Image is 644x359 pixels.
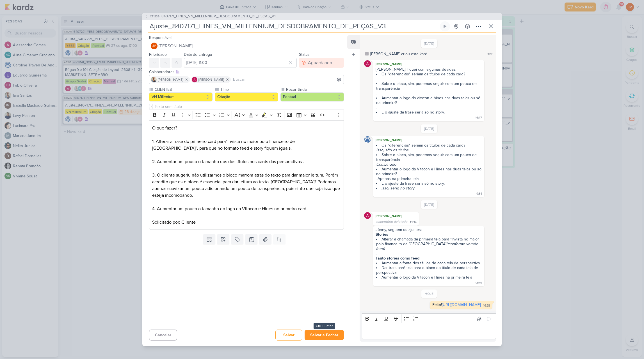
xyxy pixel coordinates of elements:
[362,324,496,339] div: Editor editing area: main
[376,91,482,96] div: .
[149,120,344,230] div: Editor editing area: main
[148,21,439,31] input: Kard Sem Título
[198,77,224,82] span: [PERSON_NAME]
[314,323,335,329] div: Ctrl + Enter
[374,61,483,67] div: [PERSON_NAME]
[299,58,344,68] button: Aguardando
[151,77,157,82] img: Iara Santos
[376,265,482,275] li: Dar transparência para o bloco do título de cada tela de perspectiva
[154,104,344,110] input: Texto sem título
[362,313,496,324] div: Editor toolbar
[410,220,417,225] div: 13:34
[149,69,344,75] div: Colaboradores
[376,176,482,181] div: . Apenas na primeira tela
[376,251,482,256] div: .
[159,43,193,49] span: [PERSON_NAME]
[376,275,482,280] li: Aumentar o logo da Vitacon e Hines na primeira tela
[376,220,408,224] span: comentário deletado
[376,143,482,148] li: Os "diferenciais" seriam os títulos de cada card?
[232,76,342,83] input: Buscar
[475,116,482,120] div: 16:47
[443,24,447,29] div: Ligar relógio
[154,139,226,144] span: . Alterar a frase do primeiro card para
[432,302,481,307] div: Feito!
[192,77,197,82] img: Alessandra Gomes
[376,148,409,152] i: Isso, são os títulos
[154,87,213,92] label: CLIENTES
[376,232,388,237] strong: Stories
[376,96,482,105] li: Aumentar o logo da vitacon e hines nas duas telas ou só na primeira?
[483,304,490,308] div: 16:58
[220,87,278,92] label: Time
[374,213,418,219] div: [PERSON_NAME]
[145,14,275,19] button: CT1239 8407171_HINES_VN_MILLENNIUM_DESDOBRAMENTO_DE_PEÇAS_V1
[149,330,177,341] button: Cancelar
[370,51,427,57] div: [PERSON_NAME] criou este kard
[149,52,167,57] label: Prioridade
[376,77,482,81] div: .
[376,261,482,265] li: Aumentar a fonte dos títulos de cada tela de perspectiva
[286,87,344,92] label: Recorrência
[376,148,482,152] div: .
[376,167,482,176] li: Aumentar o logo da Vitacon e Hines nas duas telas ou só na primeira?
[184,58,297,68] input: Select a date
[376,67,482,72] div: [PERSON_NAME], fiquei com algumas dúvidas.
[376,162,396,167] i: Combinado
[382,186,415,191] i: Isso, seria no story
[364,60,371,67] img: Alessandra Gomes
[376,110,482,115] li: E o ajuste da frase seria só no story.
[364,212,371,219] img: Alessandra Gomes
[149,110,344,121] div: Editor toolbar
[152,139,295,151] span: “Invista no maior polo financeiro de [GEOGRAPHIC_DATA]”, para que no formato feed e story fiquem ...
[487,51,493,56] div: 16:11
[376,256,419,261] strong: Tanto stories como feed
[475,281,482,285] div: 13:36
[215,92,278,101] button: Criação
[376,162,482,167] div: .
[149,14,160,18] span: CT1239
[376,72,482,77] li: Os "diferenciais" seriam os títulos de cada card?
[152,45,156,48] p: JV
[151,43,157,49] div: Joney Viana
[376,242,479,251] i: (conforme versão feed)
[308,59,332,66] div: Aguardando
[305,330,344,340] button: Salvar e Fechar
[149,35,172,40] label: Responsável
[152,159,304,165] span: 2. Aumentar um pouco o tamanho dos dos títulos nos cards das perspectivas .
[364,136,371,143] img: Caroline Traven De Andrade
[299,52,310,57] label: Status
[149,92,213,101] button: VN Millenium
[184,52,212,57] label: Data de Entrega
[152,172,340,198] span: 3. O cliente sugeriu não utilizarmos o bloco marrom atrás do texto para dar maior leitura. Porém ...
[275,330,302,341] button: Salvar
[476,192,482,196] div: 9:34
[376,152,482,162] li: Sobre o bloco, sim, podemos seguir com um pouco de transparência
[161,14,275,19] span: 8407171_HINES_VN_MILLENNIUM_DESDOBRAMENTO_DE_PEÇAS_V1
[376,237,482,251] li: Alterar a chamada da primeira tela para "Invista no maior polo financeiro de [GEOGRAPHIC_DATA]"
[376,181,482,186] li: E o ajuste da frase seria só no story.
[376,227,482,232] div: Jôney, seguem os ajustes:
[376,105,482,110] div: .
[149,41,344,51] button: JV [PERSON_NAME]
[376,81,482,91] li: Sobre o bloco, sim, podemos seguir com um pouco de transparência
[442,302,481,307] a: [URL][DOMAIN_NAME]
[280,92,344,101] button: Pontual
[158,77,183,82] span: [PERSON_NAME]
[152,206,307,212] span: 4. Aumentar um pouco o tamanho do logo da Vitacon e Hines no primeiro card.
[152,125,341,226] p: O que fazer? 1
[374,137,483,143] div: [PERSON_NAME]
[152,219,196,225] span: Solicitado por: Cliente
